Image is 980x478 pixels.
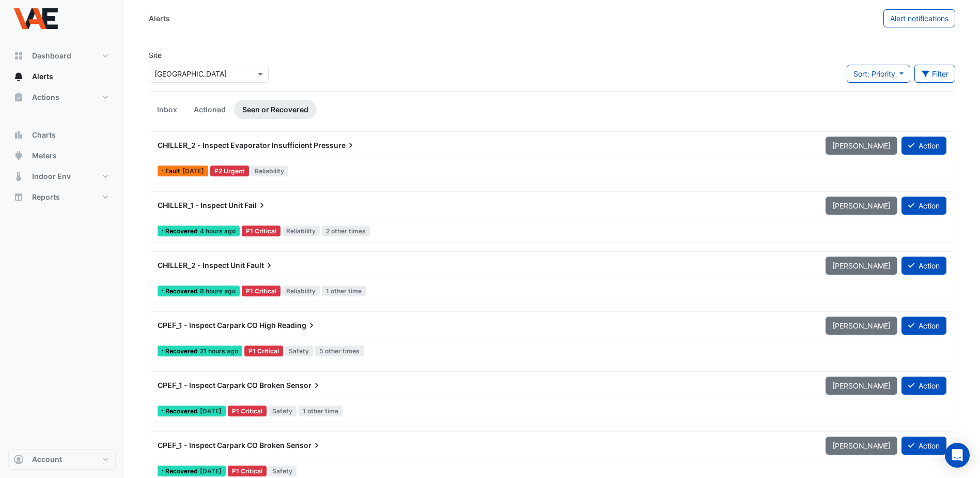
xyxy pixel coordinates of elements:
div: P1 Critical [244,346,283,356]
button: Action [901,197,946,215]
span: Safety [285,346,314,356]
span: Fail [244,200,267,211]
img: Company Logo [12,8,59,29]
span: Recovered [165,228,200,234]
span: 2 other times [322,226,370,236]
span: Fault [165,168,182,174]
a: Inbox [149,100,185,119]
span: Safety [269,406,297,416]
button: Action [901,317,946,335]
span: Safety [269,466,297,476]
span: Thu 04-Sep-2025 08:00 AEST [200,287,236,295]
button: [PERSON_NAME] [826,197,897,215]
span: Fault [246,260,274,271]
span: Recovered [165,408,200,414]
button: Action [901,257,946,275]
span: [PERSON_NAME] [832,441,891,450]
span: Tue 02-Sep-2025 16:15 AEST [200,467,222,475]
span: CPEF_1 - Inspect Carpark CO Broken [158,381,285,390]
span: Indoor Env [32,171,71,182]
button: Dashboard [8,46,116,66]
app-icon: Charts [13,130,24,140]
button: Indoor Env [8,166,116,187]
button: Action [901,137,946,155]
button: [PERSON_NAME] [826,437,897,455]
span: CPEF_1 - Inspect Carpark CO High [158,321,276,330]
div: P1 Critical [228,406,267,416]
button: Reports [8,187,116,207]
button: [PERSON_NAME] [826,137,897,155]
span: Recovered [165,348,200,354]
span: 1 other time [322,286,366,296]
label: Site [149,50,162,61]
span: CPEF_1 - Inspect Carpark CO Broken [158,441,285,450]
span: 5 other times [315,346,364,356]
button: Alerts [8,66,116,87]
div: P1 Critical [242,226,281,236]
span: Reports [32,192,60,202]
app-icon: Alerts [13,71,24,82]
div: Alerts [149,13,170,24]
span: Reliability [251,166,289,176]
button: Sort: Priority [847,65,910,83]
button: Alert notifications [883,9,955,27]
span: Fri 08-Aug-2025 12:30 AEST [182,167,204,175]
span: Recovered [165,468,200,474]
a: Seen or Recovered [234,100,317,119]
button: Filter [914,65,956,83]
app-icon: Reports [13,192,24,202]
span: CHILLER_2 - Inspect Evaporator Insufficient [158,141,312,150]
span: [PERSON_NAME] [832,141,891,150]
span: [PERSON_NAME] [832,321,891,330]
button: Charts [8,125,116,145]
span: Alert notifications [890,14,948,23]
span: Wed 03-Sep-2025 16:15 AEST [200,407,222,415]
span: Sensor [286,440,322,451]
span: Sort: Priority [853,69,895,78]
button: [PERSON_NAME] [826,317,897,335]
app-icon: Actions [13,92,24,102]
span: CHILLER_2 - Inspect Unit [158,261,245,270]
span: Reading [277,320,317,331]
span: Pressure [314,140,356,151]
span: [PERSON_NAME] [832,261,891,270]
span: Reliability [283,226,320,236]
span: Alerts [32,71,53,82]
span: [PERSON_NAME] [832,201,891,210]
span: Dashboard [32,51,71,61]
div: P2 Urgent [210,166,249,176]
span: Account [32,454,62,465]
span: Wed 03-Sep-2025 19:45 AEST [200,347,238,355]
span: Thu 04-Sep-2025 12:00 AEST [200,227,236,235]
button: Action [901,377,946,395]
span: Reliability [283,286,320,296]
app-icon: Indoor Env [13,171,24,182]
app-icon: Meters [13,151,24,161]
span: Charts [32,130,56,140]
div: Open Intercom Messenger [945,443,970,468]
app-icon: Dashboard [13,51,24,61]
span: Sensor [286,380,322,391]
button: Actions [8,87,116,108]
span: [PERSON_NAME] [832,381,891,390]
button: Action [901,437,946,455]
div: P1 Critical [242,286,281,296]
span: Recovered [165,288,200,294]
span: Actions [32,92,59,102]
button: [PERSON_NAME] [826,257,897,275]
span: Meters [32,151,57,161]
button: Meters [8,145,116,166]
button: Account [8,449,116,470]
div: P1 Critical [228,466,267,476]
span: CHILLER_1 - Inspect Unit [158,201,243,210]
button: [PERSON_NAME] [826,377,897,395]
a: Actioned [185,100,234,119]
span: 1 other time [299,406,343,416]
